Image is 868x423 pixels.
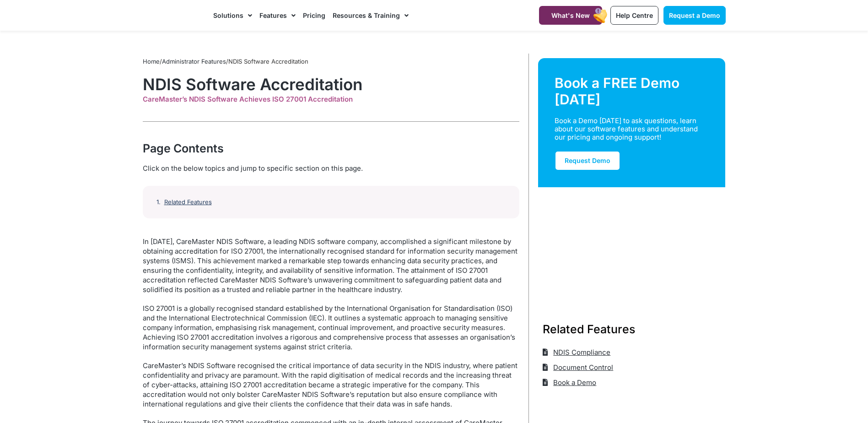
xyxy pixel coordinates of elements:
[565,157,610,164] span: Request Demo
[543,345,611,360] a: NDIS Compliance
[551,375,596,390] span: Book a Demo
[164,199,212,206] a: Related Features
[610,6,658,25] a: Help Centre
[663,6,726,25] a: Request a Demo
[551,360,613,375] span: Document Control
[143,361,519,409] p: CareMaster’s NDIS Software recognised the critical importance of data security in the NDIS indust...
[143,140,519,157] div: Page Contents
[543,360,614,375] a: Document Control
[143,9,205,22] img: CareMaster Logo
[143,58,160,65] a: Home
[143,304,519,352] p: ISO 27001 is a globally recognised standard established by the International Organisation for Sta...
[551,11,590,19] span: What's New
[538,187,726,299] img: Support Worker and NDIS Participant out for a coffee.
[143,95,519,103] div: CareMaster’s NDIS Software Achieves ISO 27001 Accreditation
[143,75,519,94] h1: NDIS Software Accreditation
[143,237,519,294] p: In [DATE], CareMaster NDIS Software, a leading NDIS software company, accomplished a significant ...
[551,345,610,360] span: NDIS Compliance
[143,163,519,174] div: Click on the below topics and jump to specific section on this page.
[543,375,597,390] a: Book a Demo
[539,6,602,25] a: What's New
[143,58,308,65] span: / /
[162,58,226,65] a: Administrator Features
[228,58,308,65] span: NDIS Software Accreditation
[543,321,721,337] h3: Related Features
[616,11,653,19] span: Help Centre
[669,11,720,19] span: Request a Demo
[555,75,709,108] div: Book a FREE Demo [DATE]
[555,151,620,171] a: Request Demo
[555,117,698,141] div: Book a Demo [DATE] to ask questions, learn about our software features and understand our pricing...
